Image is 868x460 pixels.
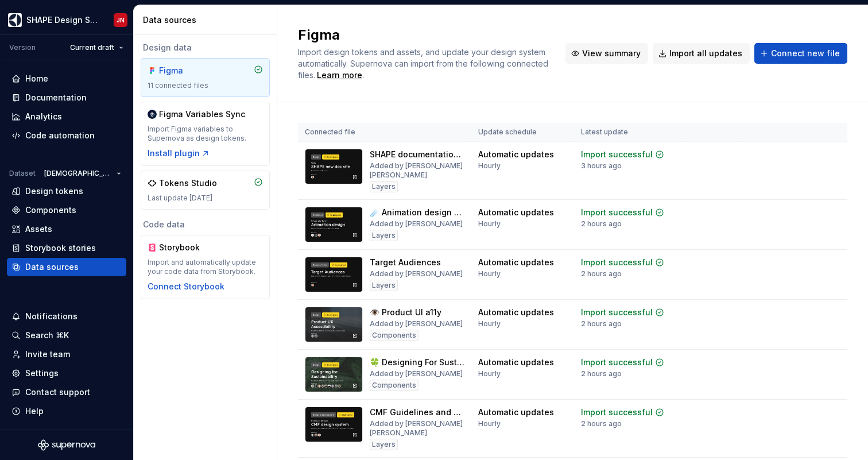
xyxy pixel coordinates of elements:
div: ☄️ Animation design guidelines [370,207,464,218]
a: Analytics [7,107,126,126]
div: Documentation [25,92,87,103]
div: Search ⌘K [25,330,69,341]
div: Added by [PERSON_NAME] [370,369,463,378]
div: Home [25,73,48,84]
a: Home [7,69,126,88]
div: SHAPE documentation site design [370,149,464,160]
div: 2 hours ago [581,419,622,428]
div: 11 connected files [148,81,263,90]
th: Connected file [298,123,471,142]
div: Hourly [478,369,501,378]
button: Install plugin [148,148,210,159]
span: Connect new file [771,48,840,59]
div: Layers [370,181,398,192]
button: [DEMOGRAPHIC_DATA] [39,165,126,181]
th: Latest update [574,123,683,142]
div: Layers [370,280,398,291]
div: Layers [370,439,398,450]
div: Tokens Studio [159,177,217,189]
div: Added by [PERSON_NAME] [PERSON_NAME] [370,419,464,438]
div: Hourly [478,161,501,171]
div: Import and automatically update your code data from Storybook. [148,258,263,276]
div: Contact support [25,386,90,398]
div: 👁️ Product UI a11y [370,307,441,318]
button: Contact support [7,383,126,401]
div: Connect Storybook [148,281,224,292]
div: Automatic updates [478,149,554,160]
div: Notifications [25,311,77,322]
div: Components [370,380,418,391]
div: Import successful [581,257,653,268]
button: View summary [565,43,648,64]
a: Tokens StudioLast update [DATE] [141,171,270,210]
div: Import successful [581,149,653,160]
div: Design data [141,42,270,53]
a: Settings [7,364,126,382]
div: Data sources [143,14,272,26]
div: Hourly [478,419,501,428]
a: Components [7,201,126,219]
div: Import successful [581,407,653,418]
a: StorybookImport and automatically update your code data from Storybook.Connect Storybook [141,235,270,299]
div: Figma [159,65,214,76]
div: Storybook stories [25,242,96,254]
div: Added by [PERSON_NAME] [370,269,463,279]
span: Import design tokens and assets, and update your design system automatically. Supernova can impor... [298,47,551,80]
div: Import Figma variables to Supernova as design tokens. [148,125,263,143]
a: Figma Variables SyncImport Figma variables to Supernova as design tokens.Install plugin [141,102,270,166]
div: Layers [370,230,398,241]
div: 2 hours ago [581,219,622,229]
span: . [315,71,364,80]
div: Hourly [478,269,501,279]
div: Automatic updates [478,357,554,368]
div: Automatic updates [478,257,554,268]
div: 3 hours ago [581,161,622,171]
span: View summary [582,48,641,59]
div: Figma Variables Sync [159,109,245,120]
div: JN [117,16,125,25]
div: Storybook [159,242,214,253]
span: [DEMOGRAPHIC_DATA] [44,169,112,178]
img: 1131f18f-9b94-42a4-847a-eabb54481545.png [8,13,22,27]
div: Invite team [25,349,70,360]
div: SHAPE Design System [26,14,100,26]
div: Dataset [9,169,36,178]
div: Automatic updates [478,407,554,418]
button: Help [7,402,126,420]
div: Hourly [478,319,501,328]
div: CMF Guidelines and asset library [370,407,464,418]
th: Update schedule [471,123,574,142]
div: 🍀 Designing For Sustainability [370,357,464,368]
a: Assets [7,220,126,238]
div: Assets [25,223,52,235]
h2: Figma [298,26,552,44]
div: Added by [PERSON_NAME] [370,319,463,328]
span: Current draft [70,43,114,52]
a: Documentation [7,88,126,107]
a: Code automation [7,126,126,145]
a: Invite team [7,345,126,364]
div: Design tokens [25,185,83,197]
button: Search ⌘K [7,326,126,345]
div: Target Audiences [370,257,441,268]
button: Notifications [7,307,126,326]
div: Help [25,405,44,417]
div: Added by [PERSON_NAME] [PERSON_NAME] [370,161,464,180]
button: Import all updates [653,43,750,64]
div: Import successful [581,357,653,368]
div: Code data [141,219,270,230]
div: Data sources [25,261,79,273]
a: Supernova Logo [38,439,95,451]
a: Learn more [317,69,362,81]
div: Import successful [581,207,653,218]
a: Data sources [7,258,126,276]
div: 2 hours ago [581,369,622,378]
div: Components [25,204,76,216]
div: Last update [DATE] [148,194,263,203]
div: Automatic updates [478,307,554,318]
div: Version [9,43,36,52]
div: 2 hours ago [581,319,622,328]
div: Import successful [581,307,653,318]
